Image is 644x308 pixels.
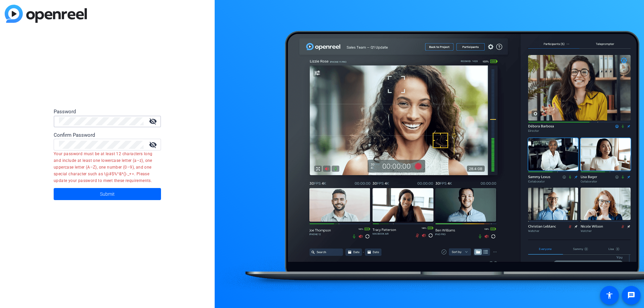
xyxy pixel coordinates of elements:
[54,150,156,184] mat-error: Your password must be at least 12 characters long and include at least one lowercase letter (a–z)...
[627,291,635,299] mat-icon: message
[54,132,95,138] span: Confirm Password
[54,109,76,115] span: Password
[100,186,115,202] span: Submit
[605,291,613,299] mat-icon: accessibility
[145,141,161,149] mat-icon: visibility_off
[5,5,87,23] img: blue-gradient.svg
[54,188,161,200] button: Submit
[145,117,161,125] mat-icon: visibility_off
